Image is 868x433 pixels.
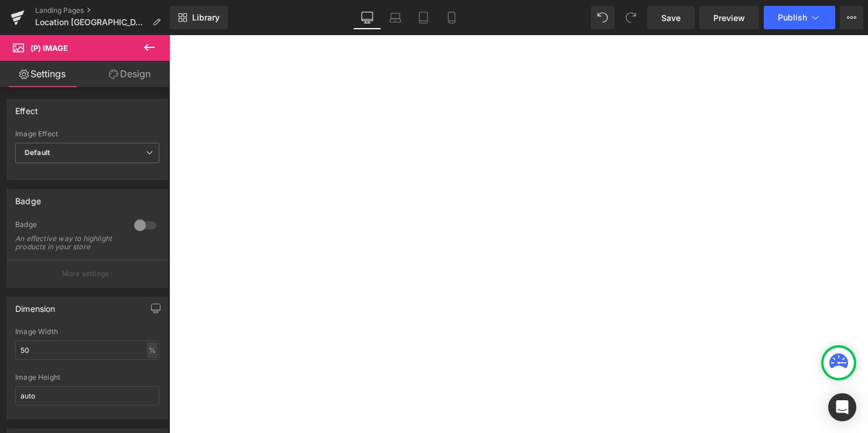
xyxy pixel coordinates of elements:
[7,260,168,287] button: More settings
[713,12,745,24] span: Preview
[828,393,856,421] div: Open Intercom Messenger
[62,269,109,279] p: More settings
[15,328,159,336] div: Image Width
[381,6,409,29] a: Laptop
[840,6,863,29] button: More
[30,43,68,53] span: (P) Image
[25,148,50,157] b: Default
[353,6,381,29] a: Desktop
[170,6,228,29] a: New Library
[15,386,159,405] input: auto
[35,18,148,27] span: Location [GEOGRAPHIC_DATA]
[699,6,759,29] a: Preview
[619,6,643,29] button: Redo
[764,6,835,29] button: Publish
[15,373,159,382] div: Image Height
[147,342,158,358] div: %
[409,6,438,29] a: Tablet
[591,6,614,29] button: Undo
[15,99,38,116] div: Effect
[15,235,121,251] div: An effective way to highlight products in your store
[192,12,220,23] span: Library
[15,130,159,138] div: Image Effect
[87,61,172,87] a: Design
[15,297,56,314] div: Dimension
[438,6,466,29] a: Mobile
[15,220,122,232] div: Badge
[778,13,807,22] span: Publish
[15,341,159,360] input: auto
[661,12,681,24] span: Save
[35,6,170,15] a: Landing Pages
[15,190,41,206] div: Badge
